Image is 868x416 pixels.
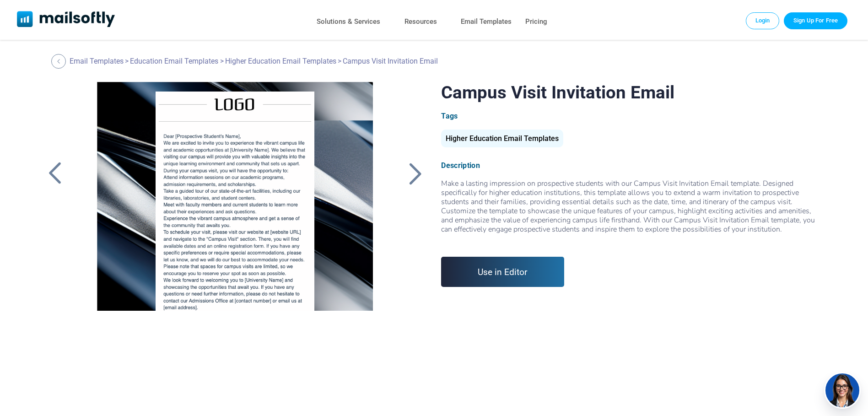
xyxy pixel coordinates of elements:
a: Email Templates [70,57,124,65]
a: Back [404,162,426,185]
a: Resources [404,15,437,28]
div: Tags [441,112,825,120]
a: Pricing [525,15,547,28]
a: Login [746,12,780,29]
a: Email Templates [461,15,512,28]
a: Solutions & Services [317,15,380,28]
div: Description [441,161,825,170]
a: Higher Education Email Templates [441,138,563,142]
h1: Campus Visit Invitation Email [441,82,825,103]
a: Campus Visit Invitation Email [82,82,388,311]
a: Back [43,162,66,185]
a: Back [51,54,68,69]
a: Education Email Templates [130,57,218,65]
div: Higher Education Email Templates [441,130,563,147]
a: Use in Editor [441,257,564,287]
a: Trial [784,12,847,29]
a: Mailsoftly [17,11,115,29]
div: Make a lasting impression on prospective students with our Campus Visit Invitation Email template... [441,179,825,243]
a: Higher Education Email Templates [225,57,336,65]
